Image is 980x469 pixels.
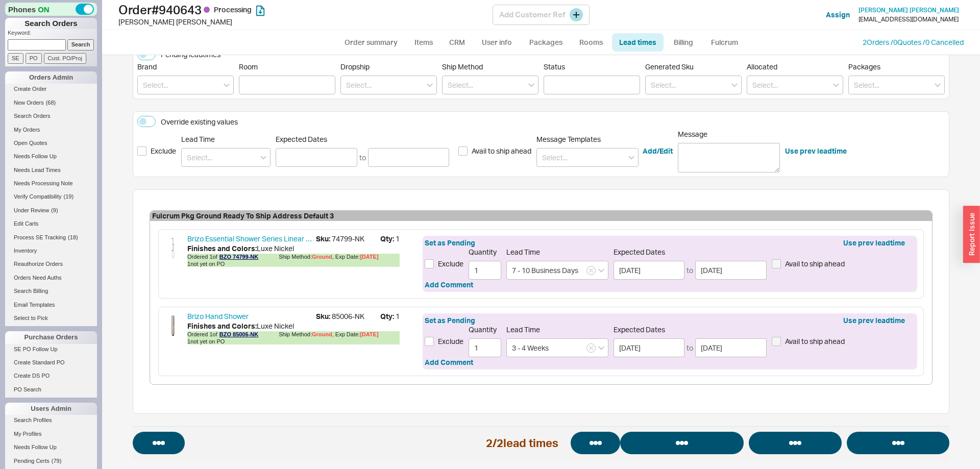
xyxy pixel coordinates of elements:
[187,234,316,244] a: Brizo Essential Shower Series Linear Square Slide Bar With Hose
[51,207,58,213] span: ( 9 )
[506,338,608,357] input: Select...
[14,193,62,200] span: Verify Compatibility
[678,143,780,172] textarea: Message
[859,7,959,14] a: [PERSON_NAME] [PERSON_NAME]
[5,3,97,16] div: Phones
[46,100,56,106] span: ( 68 )
[544,62,565,71] span: Status
[340,62,370,71] span: Dropship
[848,76,945,94] input: Select...
[380,312,394,320] b: Qty:
[425,280,473,290] button: Add Comment
[859,16,959,23] div: [EMAIL_ADDRESS][DOMAIN_NAME]
[472,146,531,156] span: Avail to ship ahead
[5,138,97,149] a: Open Quotes
[219,331,258,338] a: BZO 85006-NK
[14,207,49,213] span: Under Review
[14,153,57,159] span: Needs Follow Up
[312,254,332,260] b: Ground
[863,38,964,46] a: 2Orders /0Quotes /0 Cancelled
[38,4,50,15] span: ON
[772,259,781,268] input: Avail to ship ahead
[187,322,257,330] b: Finishes and Colors :
[360,254,378,260] span: [DATE]
[5,18,97,29] h1: Search Orders
[163,315,183,336] img: 85006-NK-B1_c8bwjz
[187,311,316,322] a: Brizo Hand Shower
[312,331,332,337] b: Ground
[137,76,234,94] input: Select...
[5,403,97,415] div: Users Admin
[224,83,230,87] svg: open menu
[5,313,97,324] a: Select to Pick
[425,315,475,326] button: Set as Pending
[380,234,394,243] b: Qty:
[785,146,847,156] button: Use prev leadtime
[219,254,258,261] a: BZO 74799-NK
[5,84,97,94] a: Create Order
[187,338,400,344] div: 1 not yet on PO
[859,6,959,14] span: [PERSON_NAME] [PERSON_NAME]
[5,429,97,439] a: My Profiles
[486,435,558,451] div: 2 / 2 lead times
[493,5,590,25] div: Add Customer Ref
[469,338,501,357] input: Quantity
[572,33,610,52] a: Rooms
[137,62,157,71] span: Brand
[5,232,97,243] a: Process SE Tracking(18)
[257,322,294,330] span: Luxe Nickel
[187,331,400,338] div: Ordered 1 of Ship Method:
[67,39,94,50] input: Search
[425,259,434,268] input: Exclude
[826,10,850,20] button: Assign
[5,205,97,216] a: Under Review(9)
[26,53,42,64] input: PO
[276,135,449,144] span: Expected Dates
[359,153,366,163] div: to
[785,259,845,269] span: Avail to ship ahead
[5,442,97,453] a: Needs Follow Up
[469,325,501,334] span: Quantity
[438,259,463,269] span: Exclude
[536,148,639,167] input: Select...
[5,218,97,229] a: Edit Carts
[522,33,570,52] a: Packages
[5,300,97,310] a: Email Templates
[5,111,97,121] a: Search Orders
[5,273,97,283] a: Orders Need Auths
[52,458,62,464] span: ( 79 )
[181,148,271,167] input: Select...
[5,456,97,466] a: Pending Certs(79)
[5,151,97,162] a: Needs Follow Up
[785,336,845,347] span: Avail to ship ahead
[14,444,57,450] span: Needs Follow Up
[332,331,379,338] div: , Exp Date:
[427,83,433,87] svg: open menu
[843,315,905,326] button: Use prev leadtime
[137,116,156,127] button: Override existing values
[14,100,44,106] span: New Orders
[5,331,97,343] div: Purchase Orders
[257,244,294,253] span: Luxe Nickel
[598,268,604,273] svg: open menu
[340,76,437,94] input: Select...
[772,337,781,346] input: Avail to ship ahead
[469,248,501,257] span: Quantity
[425,238,475,248] button: Set as Pending
[645,62,694,71] span: Generated Sku
[645,76,742,94] input: Select...
[5,357,97,368] a: Create Standard PO
[5,384,97,395] a: PO Search
[469,261,501,280] input: Quantity
[14,234,66,240] span: Process SE Tracking
[239,62,258,71] span: Room
[407,33,440,52] a: Items
[687,265,693,276] div: to
[163,238,183,258] img: 74799-NK-B1_bacwnt
[14,458,50,464] span: Pending Certs
[360,331,378,337] span: [DATE]
[612,33,664,52] a: Lead times
[747,76,843,94] input: Select...
[5,259,97,269] a: Reauthorize Orders
[380,234,400,244] span: 1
